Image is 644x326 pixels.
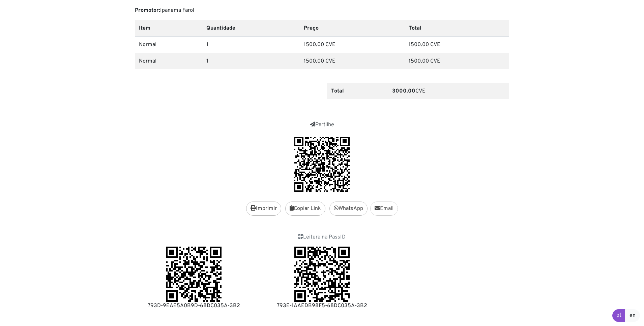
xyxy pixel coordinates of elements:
div: https://faxi.online/receipt/2025093016204287/oSPl [135,137,509,192]
img: gAAAABJRU5ErkJggg== [294,137,350,192]
td: CVE [388,83,509,99]
button: Imprimir [246,202,281,216]
img: dZgAtV1927FofFXIL7yxgwfFEfu27FdYEpVLrk2KLWmTWpSXtOwElORa3WziQ4FXNTyxnvrQA5baKc7JeuO1zwqpgWzblZCOq... [166,247,222,302]
img: n0Okd9TLdxxUC3AOPrPSb868W4gqd2JaQiNf9DmyUk7u903+apNMtEgcxD9hs3SXyKqQqExqJ+l8VRhXx9P6QSTe2iBAWPkKn... [294,247,350,302]
p: 793D-9EAE5A0B9D-68DC035A-3B2 [135,302,253,310]
b: Promotor: [135,7,160,14]
b: 3000.00 [392,88,415,95]
th: Preço [300,20,404,36]
a: Partilhe [310,121,334,128]
button: Copiar Link [285,202,325,216]
th: Item [135,20,202,36]
th: Total [327,83,388,99]
a: en [625,309,640,322]
td: 1500.00 CVE [300,36,404,53]
p: Leitura na PassID [135,233,509,241]
th: Quantidade [202,20,300,36]
td: 1500.00 CVE [300,53,404,69]
th: Total [405,20,509,36]
div: 793E-1AAEDB98F5-68DC035A-3B2 [263,247,381,302]
td: Normal [135,36,202,53]
td: 1 [202,53,300,69]
p: Ipanema Farol [135,6,509,14]
a: WhatsApp [329,202,368,216]
a: pt [612,309,625,322]
td: 1 [202,36,300,53]
a: Email [370,202,398,216]
p: 793E-1AAEDB98F5-68DC035A-3B2 [263,302,381,310]
td: Normal [135,53,202,69]
div: 793D-9EAE5A0B9D-68DC035A-3B2 [135,247,253,302]
td: 1500.00 CVE [405,53,509,69]
td: 1500.00 CVE [405,36,509,53]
